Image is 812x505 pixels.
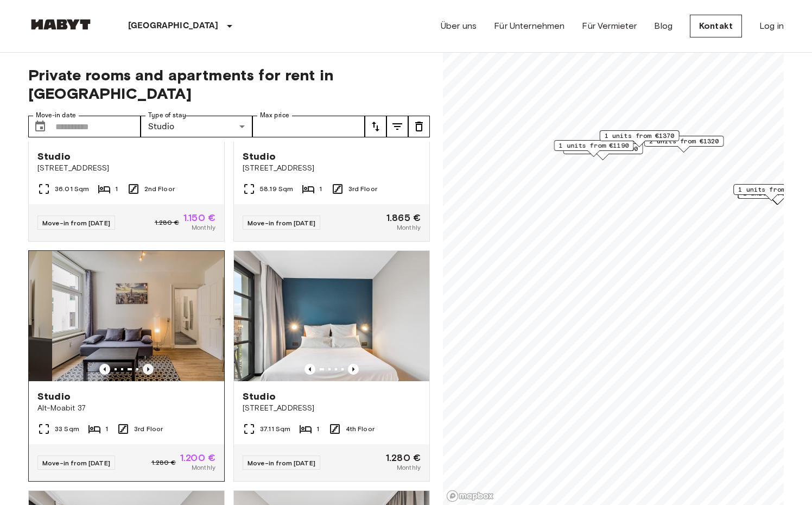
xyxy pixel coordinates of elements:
[559,141,629,150] span: 1 units from €1190
[37,403,215,414] span: Alt-Moabit 37
[260,111,289,120] label: Max price
[605,131,675,141] span: 1 units from €1370
[649,136,719,146] span: 2 units from €1320
[28,66,430,103] span: Private rooms and apartments for rent in [GEOGRAPHIC_DATA]
[42,219,110,227] span: Move-in from [DATE]
[759,20,784,33] a: Log in
[37,150,71,163] span: Studio
[386,116,408,137] button: tune
[248,219,315,227] span: Move-in from [DATE]
[600,130,680,147] div: Map marker
[28,250,225,482] a: Previous imagePrevious imageStudioAlt-Moabit 3733 Sqm13rd FloorMove-in from [DATE]1.280 €1.200 €M...
[260,184,293,194] span: 58.19 Sqm
[234,251,429,381] img: Marketing picture of unit DE-01-482-408-01
[365,116,386,137] button: tune
[151,458,176,468] span: 1.280 €
[494,20,564,33] a: Für Unternehmen
[134,424,163,434] span: 3rd Floor
[192,463,215,472] span: Monthly
[441,20,477,33] a: Über uns
[105,424,108,434] span: 1
[243,163,421,174] span: [STREET_ADDRESS]
[319,184,322,194] span: 1
[397,463,421,472] span: Monthly
[304,364,315,375] button: Previous image
[155,218,179,228] span: 1.280 €
[260,424,290,434] span: 37.11 Sqm
[690,15,742,37] a: Kontakt
[29,116,51,137] button: Choose date
[408,116,430,137] button: tune
[386,213,421,223] span: 1.865 €
[144,184,175,194] span: 2nd Floor
[243,390,276,403] span: Studio
[346,424,375,434] span: 4th Floor
[386,453,421,463] span: 1.280 €
[554,140,634,157] div: Map marker
[55,424,79,434] span: 33 Sqm
[563,143,643,160] div: Map marker
[243,403,421,414] span: [STREET_ADDRESS]
[55,184,89,194] span: 36.01 Sqm
[397,223,421,232] span: Monthly
[37,163,215,174] span: [STREET_ADDRESS]
[128,20,219,33] p: [GEOGRAPHIC_DATA]
[183,213,215,223] span: 1.150 €
[446,490,494,502] a: Mapbox logo
[348,184,377,194] span: 3rd Floor
[192,223,215,232] span: Monthly
[248,459,315,467] span: Move-in from [DATE]
[143,364,154,375] button: Previous image
[568,144,638,154] span: 1 units from €1200
[644,136,724,153] div: Map marker
[99,364,110,375] button: Previous image
[37,390,71,403] span: Studio
[316,424,319,434] span: 1
[233,250,430,482] a: Marketing picture of unit DE-01-482-408-01Previous imagePrevious imageStudio[STREET_ADDRESS]37.11...
[348,364,359,375] button: Previous image
[243,150,276,163] span: Studio
[180,453,215,463] span: 1.200 €
[738,185,804,194] span: 1 units from €970
[36,111,76,120] label: Move-in date
[115,184,118,194] span: 1
[733,184,809,201] div: Map marker
[42,459,110,467] span: Move-in from [DATE]
[141,116,253,137] div: Studio
[28,19,93,30] img: Habyt
[148,111,186,120] label: Type of stay
[582,20,637,33] a: Für Vermieter
[52,251,248,381] img: Marketing picture of unit DE-01-087-003-01H
[654,20,673,33] a: Blog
